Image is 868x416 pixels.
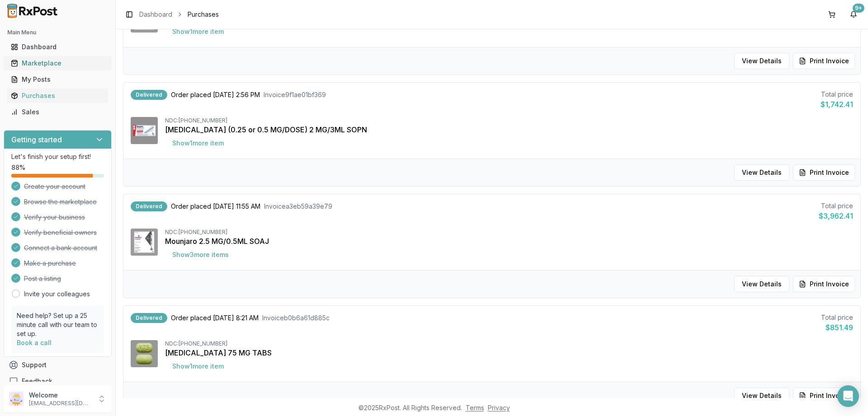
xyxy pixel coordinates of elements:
[821,90,853,99] div: Total price
[165,358,231,374] button: Show1more item
[165,236,853,247] div: Mounjaro 2.5 MG/0.5ML SOAJ
[793,276,855,292] button: Print Invoice
[24,290,90,299] a: Invite your colleagues
[734,276,789,292] button: View Details
[7,55,108,71] a: Marketplace
[7,88,108,104] a: Purchases
[11,108,104,117] div: Sales
[821,322,853,333] div: $851.49
[837,385,859,407] div: Open Intercom Messenger
[4,105,112,119] button: Sales
[488,404,510,411] a: Privacy
[466,404,484,411] a: Terms
[819,210,853,221] div: $3,962.41
[17,339,52,346] a: Book a call
[734,164,789,181] button: View Details
[22,377,52,386] span: Feedback
[7,29,108,36] h2: Main Menu
[24,259,76,268] span: Make a purchase
[853,4,864,13] div: 9+
[29,400,92,407] p: [EMAIL_ADDRESS][DOMAIN_NAME]
[165,23,231,40] button: Show1more item
[4,4,61,18] img: RxPost Logo
[131,229,158,256] img: Mounjaro 2.5 MG/0.5ML SOAJ
[11,42,104,51] div: Dashboard
[139,10,219,19] nav: breadcrumb
[11,91,104,100] div: Purchases
[4,40,112,54] button: Dashboard
[11,75,104,84] div: My Posts
[165,229,853,236] div: NDC: [PHONE_NUMBER]
[188,10,219,19] span: Purchases
[29,391,92,400] p: Welcome
[139,10,172,19] a: Dashboard
[262,313,330,323] span: Invoice b0b6a61d885c
[24,274,61,283] span: Post a listing
[734,388,789,404] button: View Details
[7,104,108,120] a: Sales
[11,59,104,68] div: Marketplace
[165,124,853,135] div: [MEDICAL_DATA] (0.25 or 0.5 MG/DOSE) 2 MG/3ML SOPN
[819,201,853,210] div: Total price
[264,202,332,211] span: Invoice a3eb59a39e79
[165,117,853,124] div: NDC: [PHONE_NUMBER]
[165,135,231,151] button: Show1more item
[131,90,167,100] div: Delivered
[165,347,853,358] div: [MEDICAL_DATA] 75 MG TABS
[171,202,260,211] span: Order placed [DATE] 11:55 AM
[7,71,108,88] a: My Posts
[793,164,855,181] button: Print Invoice
[17,311,99,338] p: Need help? Set up a 25 minute call with our team to set up.
[165,340,853,347] div: NDC: [PHONE_NUMBER]
[131,313,167,323] div: Delivered
[11,152,104,161] p: Let's finish your setup first!
[4,357,112,373] button: Support
[4,373,112,389] button: Feedback
[11,134,62,145] h3: Getting started
[4,56,112,70] button: Marketplace
[846,7,861,22] button: 9+
[24,182,85,191] span: Create your account
[821,313,853,322] div: Total price
[24,213,85,222] span: Verify your business
[24,228,97,237] span: Verify beneficial owners
[734,53,789,69] button: View Details
[131,201,167,211] div: Delivered
[24,197,97,206] span: Browse the marketplace
[171,313,259,323] span: Order placed [DATE] 8:21 AM
[24,243,97,252] span: Connect a bank account
[264,90,326,99] span: Invoice 9f1ae01bf369
[4,72,112,87] button: My Posts
[793,388,855,404] button: Print Invoice
[4,89,112,103] button: Purchases
[131,117,158,144] img: Ozempic (0.25 or 0.5 MG/DOSE) 2 MG/3ML SOPN
[131,340,158,367] img: Gemtesa 75 MG TABS
[821,99,853,110] div: $1,742.41
[165,247,236,263] button: Show3more items
[171,90,260,99] span: Order placed [DATE] 2:56 PM
[7,39,108,55] a: Dashboard
[793,53,855,69] button: Print Invoice
[11,163,25,172] span: 88 %
[9,392,24,406] img: User avatar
